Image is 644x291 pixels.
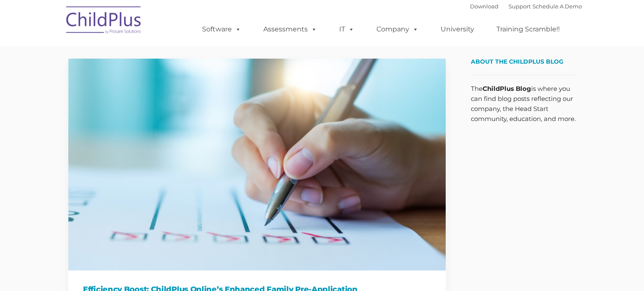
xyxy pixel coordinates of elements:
strong: ChildPlus Blog [483,85,531,93]
span: About the ChildPlus Blog [471,58,563,65]
font: | [470,3,582,10]
a: Support [509,3,531,10]
a: Software [194,21,249,38]
a: IT [331,21,363,38]
a: Download [470,3,499,10]
a: Schedule A Demo [532,3,582,10]
p: The is where you can find blog posts reflecting our company, the Head Start community, education,... [471,84,576,124]
img: Efficiency Boost: ChildPlus Online's Enhanced Family Pre-Application Process - Streamlining Appli... [68,59,446,270]
a: Training Scramble!! [488,21,568,38]
img: ChildPlus by Procare Solutions [62,0,146,42]
a: Assessments [255,21,325,38]
a: University [432,21,483,38]
a: Company [368,21,427,38]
